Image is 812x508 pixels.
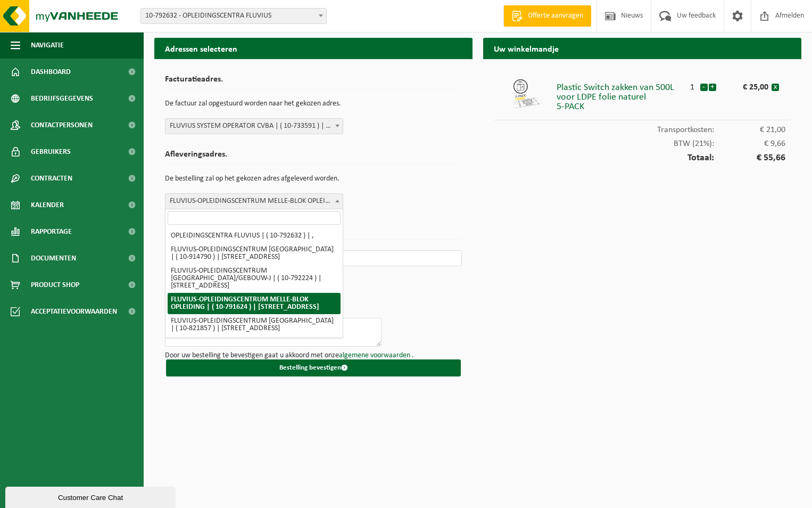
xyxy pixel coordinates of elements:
[168,243,341,264] li: FLUVIUS-OPLEIDINGSCENTRUM [GEOGRAPHIC_DATA] | ( 10-914790 ) | [STREET_ADDRESS]
[512,78,544,110] img: 01-999960
[168,229,341,243] li: OPLEIDINGSCENTRA FLUVIUS | ( 10-792632 ) | ,
[31,112,93,138] span: Contactpersonen
[31,192,64,218] span: Kalender
[31,32,64,59] span: Navigatie
[494,134,791,148] div: BTW (21%):
[140,8,327,24] span: 10-792632 - OPLEIDINGSCENTRA FLUVIUS
[31,165,72,192] span: Contracten
[728,78,771,92] div: € 25,00
[714,140,786,148] span: € 9,66
[339,351,414,359] a: algemene voorwaarden .
[494,148,791,163] div: Totaal:
[685,78,700,92] div: 1
[166,359,461,376] button: Bestelling bevestigen
[165,170,462,188] p: De bestelling zal op het gekozen adres afgeleverd worden.
[31,138,71,165] span: Gebruikers
[165,352,462,359] p: Door uw bestelling te bevestigen gaat u akkoord met onze
[714,126,786,134] span: € 21,00
[700,84,708,91] button: -
[709,84,716,91] button: +
[168,264,341,293] li: FLUVIUS-OPLEIDINGSCENTRUM [GEOGRAPHIC_DATA]/GEBOUW-J | ( 10-792224 ) | [STREET_ADDRESS]
[5,485,178,508] iframe: chat widget
[165,193,343,209] span: FLUVIUS-OPLEIDINGSCENTRUM MELLE-BLOK OPLEIDING | ( 10-791624 ) | BRUSSELSESTEENWEG 199, 9090 MELLE
[168,293,341,314] li: FLUVIUS-OPLEIDINGSCENTRUM MELLE-BLOK OPLEIDING | ( 10-791624 ) | [STREET_ADDRESS]
[165,119,343,134] span: FLUVIUS SYSTEM OPERATOR CVBA | ( 10-733591 ) | BRUSSELSESTEENWEG - 1STE VERDIEP 199 BLOK A, 9090 ...
[154,38,473,59] h2: Adressen selecteren
[525,11,586,21] span: Offerte aanvragen
[165,75,462,89] h2: Facturatieadres.
[31,218,72,245] span: Rapportage
[31,272,79,298] span: Product Shop
[772,84,779,91] button: x
[165,150,462,165] h2: Afleveringsadres.
[503,5,591,27] a: Offerte aanvragen
[165,118,343,134] span: FLUVIUS SYSTEM OPERATOR CVBA | ( 10-733591 ) | BRUSSELSESTEENWEG - 1STE VERDIEP 199 BLOK A, 9090 ...
[168,314,341,335] li: FLUVIUS-OPLEIDINGSCENTRUM [GEOGRAPHIC_DATA] | ( 10-821857 ) | [STREET_ADDRESS]
[714,153,786,163] span: € 55,66
[141,9,326,23] span: 10-792632 - OPLEIDINGSCENTRA FLUVIUS
[165,95,462,113] p: De factuur zal opgestuurd worden naar het gekozen adres.
[165,194,343,209] span: FLUVIUS-OPLEIDINGSCENTRUM MELLE-BLOK OPLEIDING | ( 10-791624 ) | BRUSSELSESTEENWEG 199, 9090 MELLE
[557,78,685,112] div: Plastic Switch zakken van 500L voor LDPE folie naturel 5-PACK
[494,120,791,134] div: Transportkosten:
[31,85,93,112] span: Bedrijfsgegevens
[31,59,71,85] span: Dashboard
[483,38,801,59] h2: Uw winkelmandje
[31,298,117,325] span: Acceptatievoorwaarden
[31,245,76,272] span: Documenten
